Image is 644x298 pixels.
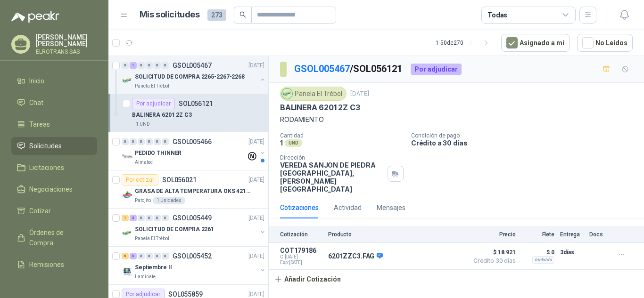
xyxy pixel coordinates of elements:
p: Flete [521,231,554,238]
div: 0 [146,215,153,221]
p: GSOL005466 [173,138,212,145]
div: 0 [130,138,137,145]
span: Solicitudes [29,141,62,151]
p: Almatec [135,159,153,166]
img: Company Logo [122,227,133,239]
a: Chat [11,94,97,112]
p: 6201ZZC3.FAG [328,252,383,261]
p: Panela El Trébol [135,235,169,242]
div: 5 [130,253,137,259]
p: Cotización [280,231,322,238]
p: PEDIDO THINNER [135,149,182,158]
div: 0 [154,253,161,259]
span: C: [DATE] [280,254,322,260]
span: Inicio [29,76,44,86]
span: $ 18.921 [469,247,516,258]
a: Cotizar [11,202,97,220]
div: 0 [146,253,153,259]
span: Negociaciones [29,184,73,194]
div: UND [285,139,302,147]
img: Logo peakr [11,11,59,23]
span: Crédito 30 días [469,258,516,264]
div: 0 [138,138,145,145]
div: 0 [154,138,161,145]
span: Cotizar [29,206,51,216]
p: Laminate [135,273,156,281]
p: Precio [469,231,516,238]
p: $ 0 [521,247,554,258]
p: [PERSON_NAME] [PERSON_NAME] [36,34,97,47]
p: GSOL005467 [173,62,212,69]
p: Panela El Trébol [135,82,169,90]
div: Incluido [532,256,554,264]
a: Remisiones [11,256,97,274]
div: 1 [122,215,129,221]
p: [DATE] [248,137,264,146]
div: 1 [130,62,137,69]
a: Negociaciones [11,180,97,198]
p: SOLICITUD DE COMPRA 2265-2267-2268 [135,72,245,81]
img: Company Logo [122,266,133,277]
a: Inicio [11,72,97,90]
p: SOLICITUD DE COMPRA 2261 [135,225,214,234]
div: 0 [138,62,145,69]
div: 0 [162,62,169,69]
a: 0 0 0 0 0 0 GSOL005466[DATE] Company LogoPEDIDO THINNERAlmatec [122,136,266,166]
a: Por cotizarSOL056021[DATE] Company LogoGRASA DE ALTA TEMPERATURA OKS 4210 X 5 KGPatojito1 Unidades [108,170,268,209]
p: COT179186 [280,247,322,254]
div: 0 [162,215,169,221]
a: 5 5 0 0 0 0 GSOL005452[DATE] Company LogoSeptiembre IILaminate [122,250,266,281]
div: 0 [162,253,169,259]
span: Remisiones [29,259,64,270]
button: Asignado a mi [501,34,570,52]
a: Licitaciones [11,159,97,177]
p: [DATE] [248,176,264,185]
p: 3 días [560,247,584,258]
img: Company Logo [122,189,133,201]
div: Por cotizar [122,174,158,185]
p: 1 [280,139,283,147]
div: Actividad [334,202,362,213]
div: Panela El Trébol [280,87,347,101]
button: No Leídos [577,34,633,52]
p: BALINERA 6201 2Z C3 [132,111,192,120]
p: Condición de pago [411,132,640,139]
p: Producto [328,231,463,238]
p: BALINERA 6201 2Z C3 [280,103,360,113]
div: Por adjudicar [411,64,462,75]
div: 1 - 50 de 270 [436,35,494,50]
p: GRASA DE ALTA TEMPERATURA OKS 4210 X 5 KG [135,187,252,196]
div: 1 UND [132,121,154,128]
p: GSOL005449 [173,215,212,221]
a: Solicitudes [11,137,97,155]
p: Dirección [280,154,384,161]
h1: Mis solicitudes [140,8,200,22]
p: SOL056021 [162,177,197,183]
div: 5 [122,253,129,259]
p: RODAMIENTO [280,114,633,125]
p: SOL055859 [168,291,203,298]
p: ELROTRANS SAS [36,49,97,55]
div: 0 [138,253,145,259]
a: 0 1 0 0 0 0 GSOL005467[DATE] Company LogoSOLICITUD DE COMPRA 2265-2267-2268Panela El Trébol [122,60,266,90]
span: 273 [207,9,226,21]
button: Añadir Cotización [269,270,346,289]
span: Exp: [DATE] [280,260,322,266]
div: 0 [122,62,129,69]
p: [DATE] [248,214,264,223]
img: Company Logo [282,89,292,99]
p: Patojito [135,197,151,204]
span: Chat [29,97,43,108]
p: GSOL005452 [173,253,212,259]
p: [DATE] [248,252,264,261]
p: [DATE] [350,89,369,98]
span: Licitaciones [29,162,64,173]
a: Tareas [11,115,97,133]
div: Todas [487,10,507,20]
div: 0 [138,215,145,221]
div: Mensajes [377,202,405,213]
p: Cantidad [280,132,404,139]
span: search [239,11,246,18]
p: / SOL056121 [294,62,403,76]
div: 0 [154,62,161,69]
